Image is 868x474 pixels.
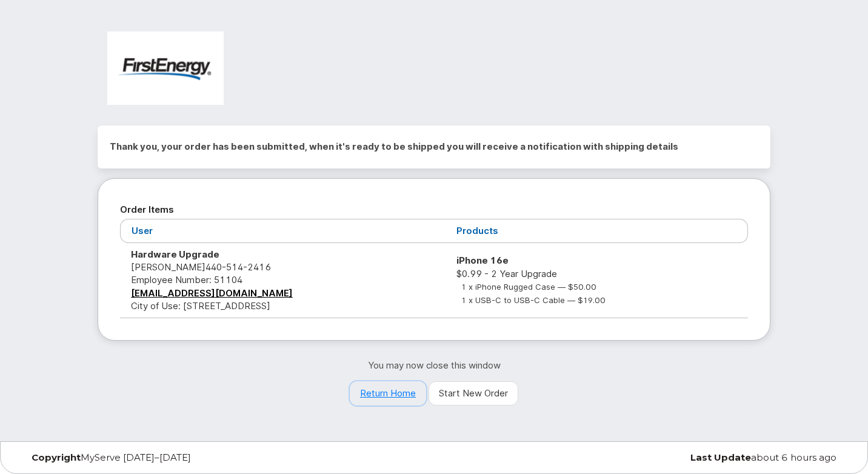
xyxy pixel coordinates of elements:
strong: Hardware Upgrade [131,249,219,260]
small: 1 x iPhone Rugged Case — $50.00 [461,282,596,292]
td: $0.99 - 2 Year Upgrade [446,243,748,318]
img: FirstEnergy Corp [107,32,224,105]
h2: Order Items [120,201,748,219]
strong: Copyright [32,452,81,463]
small: 1 x USB-C to USB-C Cable — $19.00 [461,295,606,305]
span: 440 [205,261,271,273]
iframe: Messenger Launcher [815,421,859,465]
span: 514 [222,261,243,273]
a: Return Home [350,381,426,406]
th: Products [446,219,748,242]
span: 2416 [243,261,271,273]
strong: iPhone 16e [456,255,509,266]
span: Employee Number: 51104 [131,274,242,285]
h2: Thank you, your order has been submitted, when it's ready to be shipped you will receive a notifi... [110,138,758,156]
strong: Last Update [690,452,751,463]
p: You may now close this window [98,359,770,372]
td: [PERSON_NAME] City of Use: [STREET_ADDRESS] [120,243,446,318]
a: Start New Order [429,381,518,406]
div: about 6 hours ago [571,453,846,462]
div: MyServe [DATE]–[DATE] [22,453,297,462]
th: User [120,219,446,242]
a: [EMAIL_ADDRESS][DOMAIN_NAME] [131,287,293,299]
